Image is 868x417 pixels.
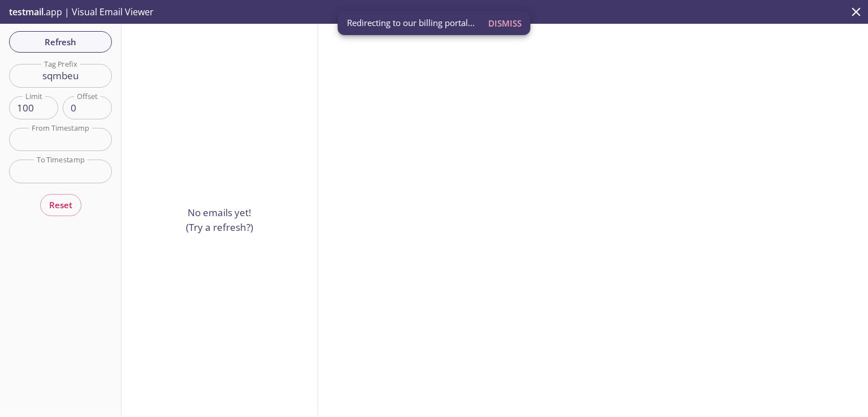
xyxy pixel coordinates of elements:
[9,6,44,18] span: testmail
[40,194,81,216] button: Reset
[18,35,103,49] span: Refresh
[186,205,253,234] p: No emails yet! (Try a refresh?)
[49,197,72,212] span: Reset
[488,16,522,31] span: Dismiss
[9,31,112,53] button: Refresh
[347,17,475,29] span: Redirecting to our billing portal...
